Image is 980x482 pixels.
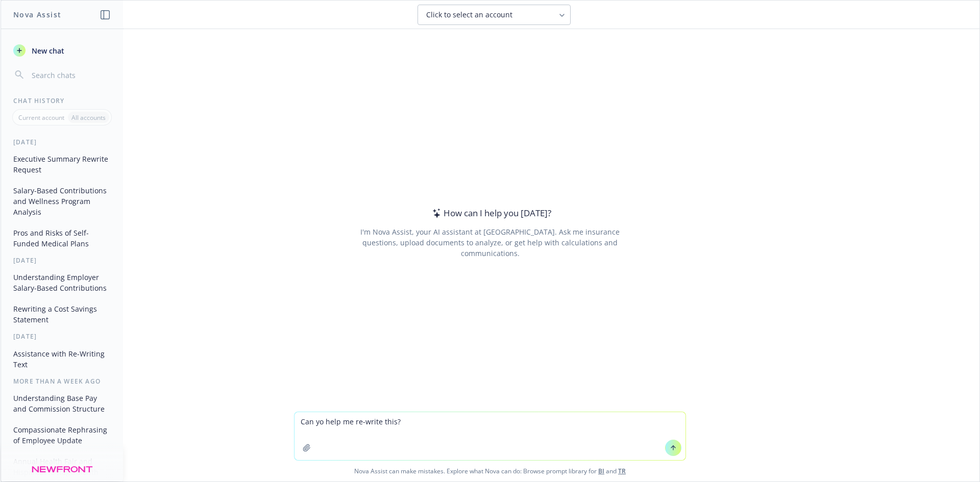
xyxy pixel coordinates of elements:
[618,467,626,475] a: TR
[295,412,685,460] textarea: Can yo help me re-write this?
[13,9,61,20] h1: Nova Assist
[1,256,123,265] div: [DATE]
[429,207,551,220] div: How can I help you [DATE]?
[9,41,115,60] button: New chat
[30,45,64,56] span: New chat
[30,68,111,82] input: Search chats
[418,5,571,25] button: Click to select an account
[18,113,64,122] p: Current account
[9,182,115,220] button: Salary-Based Contributions and Wellness Program Analysis
[1,377,123,386] div: More than a week ago
[1,96,123,105] div: Chat History
[598,467,604,475] a: BI
[1,332,123,341] div: [DATE]
[9,390,115,417] button: Understanding Base Pay and Commission Structure
[9,421,115,449] button: Compassionate Rephrasing of Employee Update
[9,269,115,296] button: Understanding Employer Salary-Based Contributions
[9,150,115,178] button: Executive Summary Rewrite Request
[346,226,633,259] div: I'm Nova Assist, your AI assistant at [GEOGRAPHIC_DATA]. Ask me insurance questions, upload docum...
[9,224,115,252] button: Pros and Risks of Self-Funded Medical Plans
[9,300,115,328] button: Rewriting a Cost Savings Statement
[426,10,512,20] span: Click to select an account
[5,461,975,481] span: Nova Assist can make mistakes. Explore what Nova can do: Browse prompt library for and
[1,138,123,146] div: [DATE]
[71,113,106,122] p: All accounts
[9,345,115,373] button: Assistance with Re-Writing Text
